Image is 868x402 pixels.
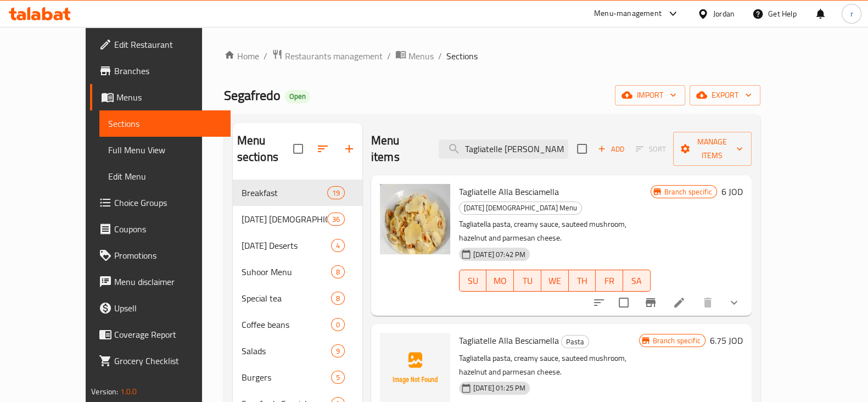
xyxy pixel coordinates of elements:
nav: breadcrumb [224,49,760,63]
span: [DATE] Deserts [242,239,331,252]
button: import [615,85,685,105]
span: Menu disclaimer [114,275,222,288]
span: Menus [408,49,434,63]
span: Branch specific [660,187,716,197]
button: export [690,85,760,105]
span: Suhoor Menu [242,265,331,278]
button: show more [721,289,747,316]
p: Tagliatella pasta, creamy sauce, sauteed mushroom, hazelnut and parmesan cheese. [459,351,639,379]
div: [DATE] [DEMOGRAPHIC_DATA] Menu36 [233,206,362,232]
div: items [327,213,345,226]
span: Coupons [114,222,222,236]
h2: Menu items [371,132,425,165]
div: items [327,186,345,199]
a: Menu disclaimer [90,269,231,295]
li: / [438,49,442,63]
button: Manage items [673,132,752,166]
div: items [331,371,345,384]
span: Version: [91,384,118,399]
button: TU [514,270,541,292]
span: Coverage Report [114,328,222,341]
a: Edit Menu [99,163,231,189]
a: Menus [395,49,434,63]
div: Ramadan IFTAR Menu [459,202,582,215]
div: items [331,239,345,252]
span: Full Menu View [108,143,222,157]
a: Coupons [90,216,231,242]
div: items [331,318,345,331]
span: Segafredo [224,83,281,108]
a: Upsell [90,295,231,321]
div: Salads9 [233,338,362,364]
span: 19 [328,188,344,198]
span: TU [518,273,537,289]
span: Coffee beans [242,318,331,331]
p: Tagliatella pasta, creamy sauce, sauteed mushroom, hazelnut and parmesan cheese. [459,217,651,245]
span: Open [285,92,310,101]
span: Grocery Checklist [114,354,222,367]
span: [DATE] 01:25 PM [469,383,530,393]
li: / [264,49,267,63]
span: TH [573,273,592,289]
span: Tagliatelle Alla Besciamella [459,332,559,349]
img: Tagliatelle Alla Besciamella [380,184,450,254]
span: 5 [332,372,344,383]
span: Branches [114,64,222,77]
a: Edit Restaurant [90,31,231,58]
span: Salads [242,344,331,358]
button: Add section [336,136,362,162]
span: Edit Menu [108,170,222,183]
a: Choice Groups [90,189,231,216]
span: Select all sections [287,137,310,160]
span: MO [491,273,509,289]
button: SU [459,270,487,292]
h2: Menu sections [237,132,293,165]
a: Grocery Checklist [90,348,231,374]
span: Sections [446,49,478,63]
button: sort-choices [586,289,612,316]
a: Coverage Report [90,321,231,348]
div: Suhoor Menu8 [233,259,362,285]
div: items [331,292,345,305]
span: 9 [332,346,344,356]
span: 4 [332,241,344,251]
svg: Show Choices [727,296,741,309]
button: delete [695,289,721,316]
button: Add [593,141,629,158]
h6: 6 JOD [721,184,743,199]
a: Full Menu View [99,137,231,163]
span: WE [546,273,564,289]
a: Menus [90,84,231,110]
span: Menus [116,91,222,104]
a: Home [224,49,259,63]
span: Restaurants management [285,49,383,63]
span: Breakfast [242,186,327,199]
button: SA [623,270,651,292]
span: Promotions [114,249,222,262]
span: FR [600,273,619,289]
button: FR [596,270,623,292]
div: Burgers5 [233,364,362,390]
button: TH [569,270,596,292]
span: 1.0.0 [120,384,137,399]
li: / [387,49,391,63]
span: Pasta [562,336,589,348]
span: Select section [570,137,593,160]
span: Special tea [242,292,331,305]
div: Menu-management [594,7,662,20]
span: import [624,88,676,102]
span: [DATE] [DEMOGRAPHIC_DATA] Menu [460,202,581,214]
span: Burgers [242,371,331,384]
div: Coffee beans0 [233,311,362,338]
span: Upsell [114,302,222,315]
span: Add [596,143,626,155]
span: Sort sections [310,136,336,162]
div: items [331,265,345,278]
span: Choice Groups [114,196,222,209]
